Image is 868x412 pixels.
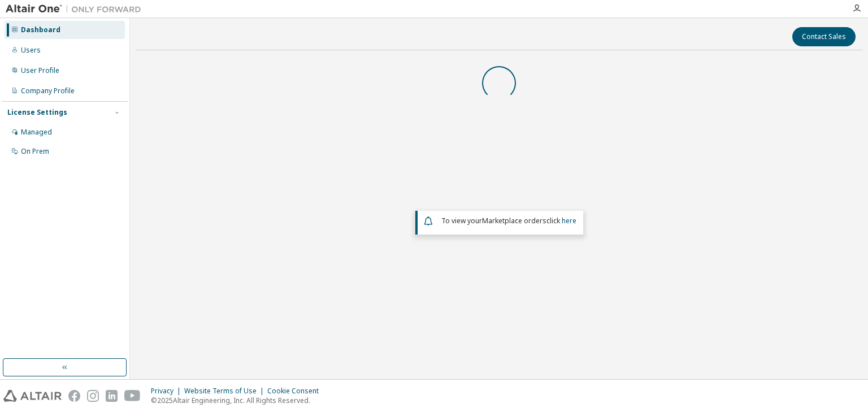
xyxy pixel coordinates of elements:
img: linkedin.svg [106,390,118,402]
div: Cookie Consent [267,387,325,396]
div: License Settings [7,108,67,117]
div: Managed [21,128,52,137]
button: Contact Sales [792,27,856,46]
img: instagram.svg [87,390,99,402]
div: User Profile [21,66,59,75]
img: facebook.svg [68,390,80,402]
img: Altair One [6,3,147,15]
img: altair_logo.svg [3,390,62,402]
div: Privacy [151,387,184,396]
div: Users [21,46,41,55]
div: On Prem [21,147,49,156]
em: Marketplace orders [482,216,546,225]
a: here [562,216,576,225]
div: Dashboard [21,25,60,34]
div: Website Terms of Use [184,387,267,396]
span: To view your click [441,216,576,225]
div: Company Profile [21,86,75,96]
img: youtube.svg [124,390,141,402]
p: © 2025 Altair Engineering, Inc. All Rights Reserved. [151,396,325,405]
